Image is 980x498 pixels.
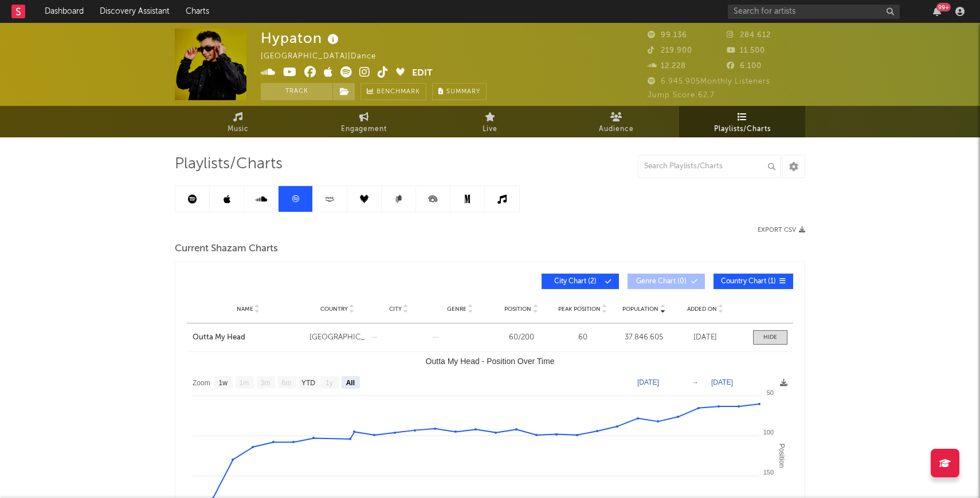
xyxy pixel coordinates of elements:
span: 219.900 [648,47,692,54]
span: Population [622,306,658,313]
span: Country Chart ( 1 ) [721,278,776,285]
span: Music [228,122,249,136]
span: 12.228 [648,62,686,70]
a: Outta My Head [193,332,304,343]
span: Engagement [341,122,387,136]
div: [GEOGRAPHIC_DATA] | Dance [261,50,389,64]
div: 60 [555,332,610,343]
span: Live [483,122,497,136]
button: Genre Chart(0) [628,274,705,289]
text: 6m [282,379,292,387]
button: Country Chart(1) [714,274,793,289]
span: Added On [687,306,717,313]
div: 99 + [936,3,951,11]
span: Peak Position [558,306,601,313]
button: Track [261,83,332,100]
a: Audience [553,106,679,137]
div: 37.846.605 [616,332,672,343]
a: Playlists/Charts [679,106,805,137]
input: Search for artists [728,5,900,19]
text: 1y [326,379,333,387]
text: Outta My Head - Position Over Time [426,357,555,366]
span: Genre Chart ( 0 ) [635,278,688,285]
a: Engagement [301,106,427,137]
a: Music [175,106,301,137]
span: Benchmark [377,85,420,99]
text: → [692,378,699,386]
text: 1w [219,379,228,387]
input: Search Playlists/Charts [638,155,781,178]
div: Hypaton [261,29,342,48]
span: Position [504,306,531,313]
span: Audience [599,122,634,136]
span: Name [237,306,253,313]
span: 6.945.905 Monthly Listeners [648,78,770,85]
button: 99+ [933,7,941,16]
span: Genre [447,306,467,313]
span: Jump Score: 62.7 [648,92,715,99]
text: 1m [240,379,249,387]
text: 50 [767,389,774,396]
span: Playlists/Charts [175,157,283,171]
span: 284.612 [727,31,771,39]
button: Edit [412,66,433,81]
button: Summary [432,83,487,100]
div: 60 / 200 [493,332,549,343]
span: Summary [446,89,480,95]
div: [DATE] [677,332,733,343]
span: 6.100 [727,62,762,70]
span: City [389,306,402,313]
span: 11.500 [727,47,765,54]
a: Benchmark [360,83,426,100]
button: Export CSV [758,227,805,234]
span: City Chart ( 2 ) [549,278,602,285]
text: 100 [763,429,774,436]
a: Live [427,106,553,137]
text: All [346,379,355,387]
span: 99.136 [648,31,687,39]
text: [DATE] [711,378,733,386]
button: City Chart(2) [542,274,619,289]
div: [GEOGRAPHIC_DATA] [309,332,365,343]
text: [DATE] [637,378,659,386]
text: YTD [301,379,315,387]
span: Country [320,306,348,313]
text: Position [778,444,786,468]
span: Current Shazam Charts [175,242,278,256]
text: Zoom [193,379,210,387]
span: Playlists/Charts [714,122,771,136]
text: 150 [763,469,774,476]
text: 3m [261,379,271,387]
